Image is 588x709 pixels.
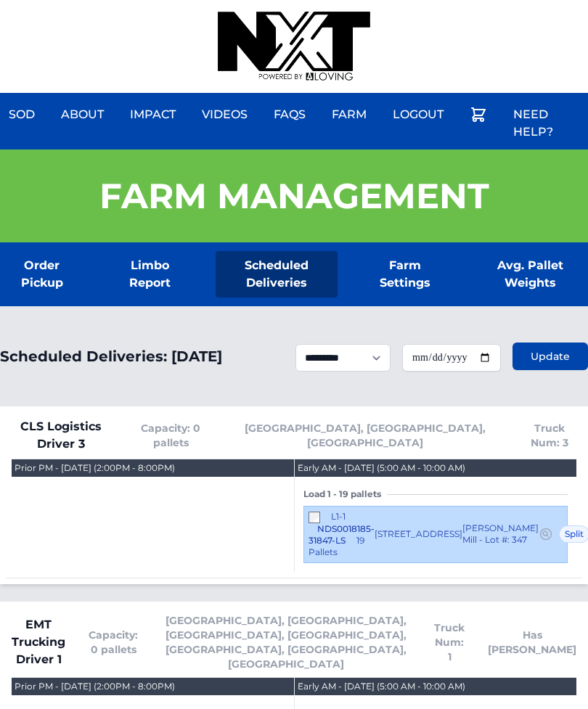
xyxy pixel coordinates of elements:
div: Early AM - [DATE] (5:00 AM - 10:00 AM) [298,462,465,474]
a: Need Help? [505,97,588,149]
div: Prior PM - [DATE] (2:00PM - 8:00PM) [15,462,175,474]
a: Videos [193,97,256,132]
div: Prior PM - [DATE] (2:00PM - 8:00PM) [15,681,175,692]
span: EMT Trucking Driver 1 [12,616,65,668]
span: Load 1 - 19 pallets [303,488,387,500]
span: Capacity: 0 pallets [89,628,138,657]
div: Early AM - [DATE] (5:00 AM - 10:00 AM) [298,681,465,692]
a: Avg. Pallet Weights [472,251,588,298]
a: FAQs [265,97,314,132]
span: Capacity: 0 pallets [134,421,208,450]
h1: Farm Management [99,179,489,213]
img: nextdaysod.com Logo [218,12,370,81]
span: Update [531,349,570,364]
span: [PERSON_NAME] Mill - Lot #: 347 [462,522,539,546]
a: Impact [121,97,184,132]
a: Logout [384,97,452,132]
span: CLS Logistics Driver 3 [12,418,111,453]
span: [GEOGRAPHIC_DATA], [GEOGRAPHIC_DATA], [GEOGRAPHIC_DATA] [231,421,500,450]
span: NDS0018185-31847-LS [309,523,375,546]
a: About [52,97,113,132]
span: [GEOGRAPHIC_DATA], [GEOGRAPHIC_DATA], [GEOGRAPHIC_DATA], [GEOGRAPHIC_DATA], [GEOGRAPHIC_DATA], [G... [161,613,411,671]
span: Has [PERSON_NAME] [488,628,576,657]
a: Farm Settings [361,251,449,298]
span: [STREET_ADDRESS] [375,528,462,540]
span: Truck Num: 3 [523,421,576,450]
span: 19 Pallets [309,535,364,557]
button: Update [513,343,588,370]
span: L1-1 [331,511,346,522]
a: Farm [323,97,375,132]
a: Scheduled Deliveries [216,251,338,298]
a: Limbo Report [107,251,193,298]
span: Truck Num: 1 [434,620,465,664]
